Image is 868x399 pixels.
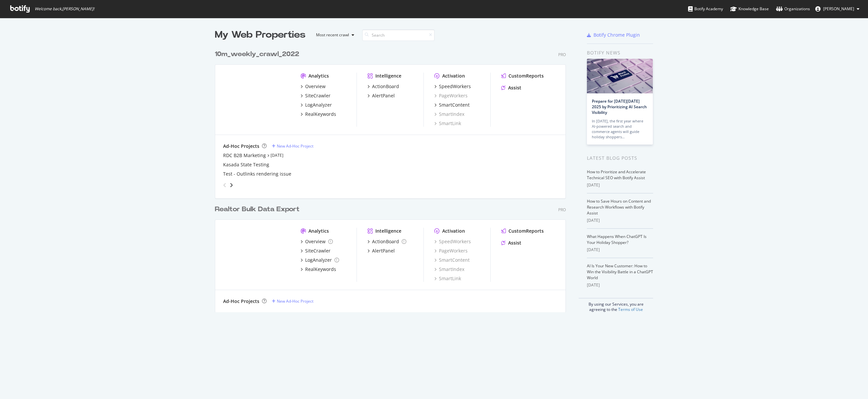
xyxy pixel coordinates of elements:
a: Assist [501,84,521,91]
div: SiteCrawler [305,92,331,99]
div: New Ad-Hoc Project [277,143,313,149]
a: AlertPanel [367,248,395,254]
div: New Ad-Hoc Project [277,298,313,304]
a: SiteCrawler [301,248,331,254]
div: Overview [305,238,326,245]
div: By using our Services, you are agreeing to the [579,298,653,312]
div: LogAnalyzer [305,102,332,108]
span: Bengu Eker [823,6,854,12]
div: Pro [558,52,566,57]
div: Assist [508,84,521,91]
a: How to Save Hours on Content and Research Workflows with Botify Assist [587,198,651,216]
a: SmartIndex [434,111,464,117]
a: PageWorkers [434,248,468,254]
div: Organizations [776,6,810,12]
div: Most recent crawl [316,33,349,37]
a: SiteCrawler [301,92,331,99]
img: realtorsecondary.com [223,228,290,281]
input: Search [362,29,435,41]
div: In [DATE], the first year where AI-powered search and commerce agents will guide holiday shoppers… [592,118,648,140]
a: Realtor Bulk Data Export [215,205,302,214]
div: CustomReports [508,228,544,234]
div: ActionBoard [372,238,399,245]
a: SpeedWorkers [434,83,471,90]
div: Realtor Bulk Data Export [215,205,300,214]
div: grid [215,42,571,312]
div: Ad-Hoc Projects [223,298,259,305]
div: SiteCrawler [305,248,331,254]
a: 10m_weekly_crawl_2022 [215,50,302,59]
img: Prepare for Black Friday 2025 by Prioritizing AI Search Visibility [587,59,653,93]
a: SmartIndex [434,266,464,273]
div: [DATE] [587,182,653,188]
a: PageWorkers [434,92,468,99]
a: Overview [301,238,333,245]
div: RealKeywords [305,111,336,117]
a: AI Is Your New Customer: How to Win the Visibility Battle in a ChatGPT World [587,263,653,281]
div: Knowledge Base [730,6,769,12]
div: Botify Chrome Plugin [593,32,640,38]
a: AlertPanel [367,92,395,99]
a: Botify Chrome Plugin [587,32,640,38]
div: Pro [558,207,566,213]
a: RealKeywords [301,111,336,117]
a: SmartLink [434,120,461,127]
span: Welcome back, [PERSON_NAME] ! [35,6,94,12]
div: Analytics [308,228,329,234]
a: Test - Outlinks rendering issue [223,171,291,177]
a: Overview [301,83,326,90]
div: [DATE] [587,282,653,288]
div: SmartContent [434,257,470,263]
button: Most recent crawl [311,30,357,40]
div: SpeedWorkers [439,83,471,90]
a: ActionBoard [367,83,399,90]
div: Overview [305,83,326,90]
a: RDC B2B Marketing [223,152,266,159]
a: What Happens When ChatGPT Is Your Holiday Shopper? [587,234,647,245]
a: ActionBoard [367,238,406,245]
div: CustomReports [508,73,544,79]
div: Kasada State Testing [223,161,269,168]
a: SmartContent [434,102,470,108]
a: LogAnalyzer [301,102,332,108]
a: [DATE] [271,152,283,158]
a: CustomReports [501,228,544,234]
div: Ad-Hoc Projects [223,143,259,150]
div: Intelligence [375,73,401,79]
div: Analytics [308,73,329,79]
a: Terms of Use [618,307,643,312]
a: RealKeywords [301,266,336,273]
a: SmartLink [434,275,461,282]
a: New Ad-Hoc Project [272,298,313,304]
a: SpeedWorkers [434,238,471,245]
div: angle-right [229,182,234,188]
div: AlertPanel [372,248,395,254]
div: My Web Properties [215,28,305,42]
div: Botify Academy [688,6,723,12]
div: Latest Blog Posts [587,154,653,162]
div: Botify news [587,49,653,56]
div: 10m_weekly_crawl_2022 [215,50,299,59]
div: Assist [508,240,521,246]
div: Activation [442,228,465,234]
div: Activation [442,73,465,79]
div: RealKeywords [305,266,336,273]
div: [DATE] [587,247,653,253]
button: [PERSON_NAME] [810,4,865,14]
a: New Ad-Hoc Project [272,143,313,149]
div: ActionBoard [372,83,399,90]
a: LogAnalyzer [301,257,339,263]
div: LogAnalyzer [305,257,332,263]
div: SmartContent [439,102,470,108]
div: AlertPanel [372,92,395,99]
a: How to Prioritize and Accelerate Technical SEO with Botify Assist [587,169,646,181]
img: realtor.com [223,73,290,126]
